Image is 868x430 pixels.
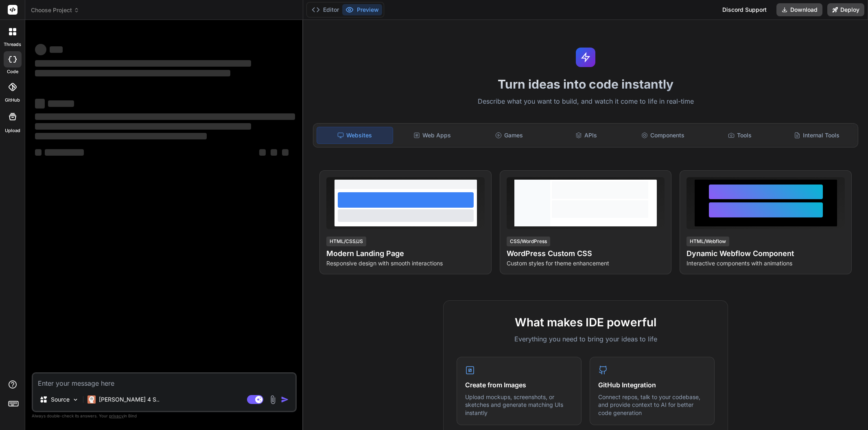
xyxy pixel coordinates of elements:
span: ‌ [48,100,74,107]
img: Pick Models [72,396,79,403]
button: Deploy [827,3,864,16]
span: ‌ [271,149,277,156]
img: icon [281,395,289,404]
p: Interactive components with animations [687,259,845,267]
div: HTML/Webflow [687,237,729,246]
span: ‌ [35,44,46,55]
span: ‌ [50,46,63,53]
p: Responsive design with smooth interactions [326,259,485,267]
p: Everything you need to bring your ideas to life [457,334,715,344]
label: code [7,68,18,75]
span: privacy [109,413,124,418]
h4: Modern Landing Page [326,248,485,259]
span: ‌ [35,123,251,130]
span: ‌ [35,149,42,156]
p: Upload mockups, screenshots, or sketches and generate matching UIs instantly [465,393,573,417]
p: Source [51,395,70,404]
div: Games [472,127,547,144]
h4: Dynamic Webflow Component [687,248,845,259]
span: ‌ [35,133,207,139]
img: attachment [268,395,278,404]
p: Connect repos, talk to your codebase, and provide context to AI for better code generation [598,393,706,417]
label: GitHub [5,97,20,104]
div: Internal Tools [779,127,855,144]
span: Choose Project [31,6,79,14]
div: Websites [317,127,393,144]
button: Download [776,3,822,16]
label: Upload [5,127,20,134]
h4: WordPress Custom CSS [507,248,665,259]
span: ‌ [35,70,230,76]
p: Custom styles for theme enhancement [507,259,665,267]
div: Components [625,127,701,144]
h4: GitHub Integration [598,380,706,390]
div: Tools [702,127,778,144]
h4: Create from Images [465,380,573,390]
div: CSS/WordPress [507,237,550,246]
div: Web Apps [395,127,470,144]
div: APIs [549,127,624,144]
div: Discord Support [717,3,772,16]
p: Always double-check its answers. Your in Bind [32,412,297,420]
span: ‌ [35,99,45,109]
span: ‌ [259,149,266,156]
span: ‌ [35,113,295,120]
span: ‌ [282,149,289,156]
p: [PERSON_NAME] 4 S.. [99,395,160,404]
button: Preview [342,4,382,15]
h2: What makes IDE powerful [457,314,715,331]
span: ‌ [35,60,251,67]
p: Describe what you want to build, and watch it come to life in real-time [308,96,863,107]
span: ‌ [45,149,84,156]
img: Claude 4 Sonnet [87,395,96,404]
div: HTML/CSS/JS [326,237,366,246]
button: Editor [308,4,342,15]
h1: Turn ideas into code instantly [308,77,863,91]
label: threads [4,41,21,48]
